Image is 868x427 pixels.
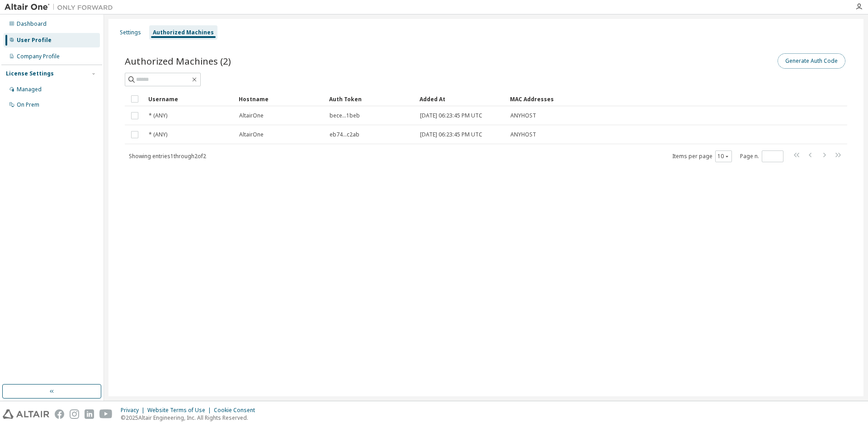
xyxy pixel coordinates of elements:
[510,92,752,106] div: MAC Addresses
[149,131,167,138] span: * (ANY)
[717,153,730,160] button: 10
[239,92,322,106] div: Hostname
[330,112,360,119] span: bece...1beb
[120,29,141,36] div: Settings
[420,92,503,106] div: Added At
[17,101,39,108] div: On Prem
[5,3,118,12] img: Altair One
[3,409,49,419] img: altair_logo.svg
[239,131,264,138] span: AltairOne
[17,86,42,93] div: Managed
[672,150,732,162] span: Items per page
[125,55,231,67] span: Authorized Machines (2)
[17,53,60,60] div: Company Profile
[17,20,47,28] div: Dashboard
[85,409,94,419] img: linkedin.svg
[70,409,79,419] img: instagram.svg
[420,112,482,119] span: [DATE] 06:23:45 PM UTC
[99,409,113,419] img: youtube.svg
[55,409,64,419] img: facebook.svg
[239,112,264,119] span: AltairOne
[148,92,231,106] div: Username
[329,92,412,106] div: Auth Token
[6,70,54,77] div: License Settings
[214,407,260,414] div: Cookie Consent
[778,53,845,69] button: Generate Auth Code
[149,112,167,119] span: * (ANY)
[740,150,783,162] span: Page n.
[420,131,482,138] span: [DATE] 06:23:45 PM UTC
[510,112,536,119] span: ANYHOST
[510,131,536,138] span: ANYHOST
[17,37,52,44] div: User Profile
[121,414,260,422] p: © 2025 Altair Engineering, Inc. All Rights Reserved.
[121,407,147,414] div: Privacy
[153,29,214,36] div: Authorized Machines
[330,131,359,138] span: eb74...c2ab
[147,407,214,414] div: Website Terms of Use
[129,152,206,160] span: Showing entries 1 through 2 of 2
